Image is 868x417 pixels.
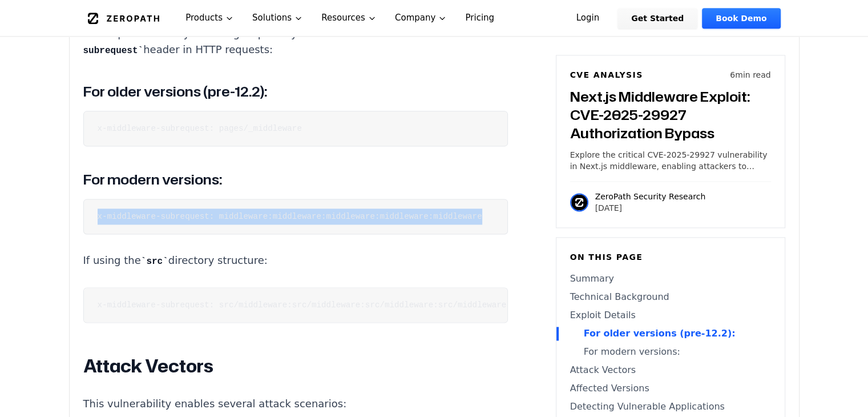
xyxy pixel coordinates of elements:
[702,8,780,29] a: Book Demo
[570,400,771,414] a: Detecting Vulnerable Applications
[563,8,613,29] a: Login
[570,272,771,286] a: Summary
[595,191,706,202] p: ZeroPath Security Research
[570,193,588,211] img: ZeroPath Security Research
[83,355,508,378] h2: Attack Vectors
[98,212,482,221] code: x-middleware-subrequest: middleware:middleware:middleware:middleware:middleware
[570,69,643,81] h6: CVE Analysis
[83,26,508,59] p: The exploit works by including a specially crafted header in HTTP requests:
[730,69,770,81] p: 6 min read
[98,124,302,133] code: x-middleware-subrequest: pages/_middleware
[570,327,771,340] a: For older versions (pre-12.2):
[617,8,697,29] a: Get Started
[83,81,508,102] h3: For older versions (pre-12.2):
[570,87,771,142] h3: Next.js Middleware Exploit: CVE-2025-29927 Authorization Bypass
[83,396,508,412] p: This vulnerability enables several attack scenarios:
[83,252,508,269] p: If using the directory structure:
[570,308,771,322] a: Exploit Details
[83,169,508,190] h3: For modern versions:
[570,290,771,304] a: Technical Background
[98,300,580,310] code: x-middleware-subrequest: src/middleware:src/middleware:src/middleware:src/middleware:src/middleware
[570,382,771,395] a: Affected Versions
[595,202,706,214] p: [DATE]
[570,251,771,263] h6: On this page
[141,256,168,267] code: src
[570,363,771,377] a: Attack Vectors
[570,345,771,359] a: For modern versions:
[570,149,771,172] p: Explore the critical CVE-2025-29927 vulnerability in Next.js middleware, enabling attackers to by...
